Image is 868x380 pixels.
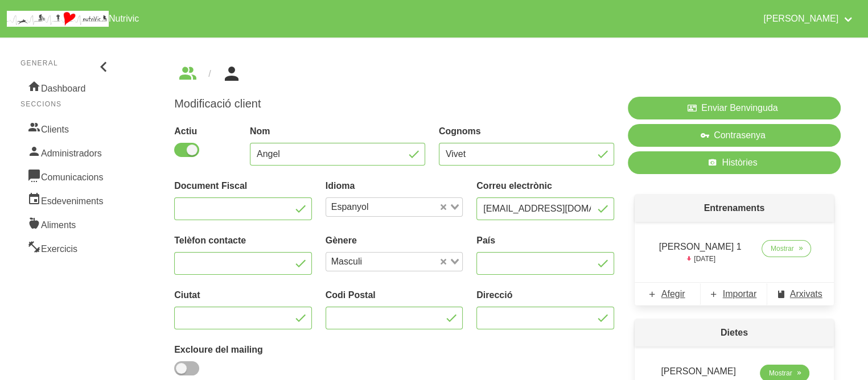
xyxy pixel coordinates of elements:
label: Direcció [476,288,614,302]
button: Enviar Benvinguda [628,97,841,119]
label: Codi Postal [326,288,463,302]
p: Dietes [635,319,834,346]
label: País [476,234,614,247]
span: Històries [722,156,757,170]
span: Afegir [661,287,685,301]
button: Clear Selected [441,258,446,266]
a: Històries [628,151,841,174]
a: Esdeveniments [20,188,113,212]
nav: breadcrumbs [174,65,841,83]
a: Clients [20,116,113,140]
button: Clear Selected [441,203,446,212]
input: Search for option [373,200,438,214]
a: Afegir [635,283,701,305]
img: company_logo [7,11,109,27]
span: Contrasenya [714,129,766,142]
td: [PERSON_NAME] 1 [648,236,752,269]
label: Excloure del mailing [174,343,312,357]
label: Document Fiscal [174,179,312,193]
span: Arxivats [790,287,822,301]
span: Masculi [328,255,365,269]
p: General [20,58,113,68]
label: Gènere [326,234,463,247]
a: Comunicacions [20,164,113,188]
label: Nom [250,125,425,138]
p: [DATE] [655,254,746,264]
p: Seccions [20,99,113,109]
label: Ciutat [174,288,312,302]
a: Importar [701,283,767,305]
a: Dashboard [20,75,113,99]
label: Idioma [326,179,463,193]
a: Exercicis [20,236,113,259]
a: Aliments [20,212,113,236]
span: Espanyol [328,200,372,214]
span: Importar [723,287,757,301]
span: Enviar Benvinguda [701,101,778,115]
label: Telèfon contacte [174,234,312,247]
span: Mostrar [769,368,792,378]
div: Search for option [326,197,463,217]
input: Search for option [366,255,438,269]
div: Search for option [326,252,463,271]
label: Cognoms [439,125,614,138]
a: Administradors [20,140,113,164]
button: Contrasenya [628,124,841,147]
label: Actiu [174,125,236,138]
span: Mostrar [771,243,794,254]
p: Entrenaments [635,195,834,222]
a: Mostrar [762,240,811,257]
a: [PERSON_NAME] [756,5,861,33]
label: Correu electrònic [476,179,614,193]
a: Arxivats [767,283,834,305]
h1: Modificació client [174,97,614,111]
